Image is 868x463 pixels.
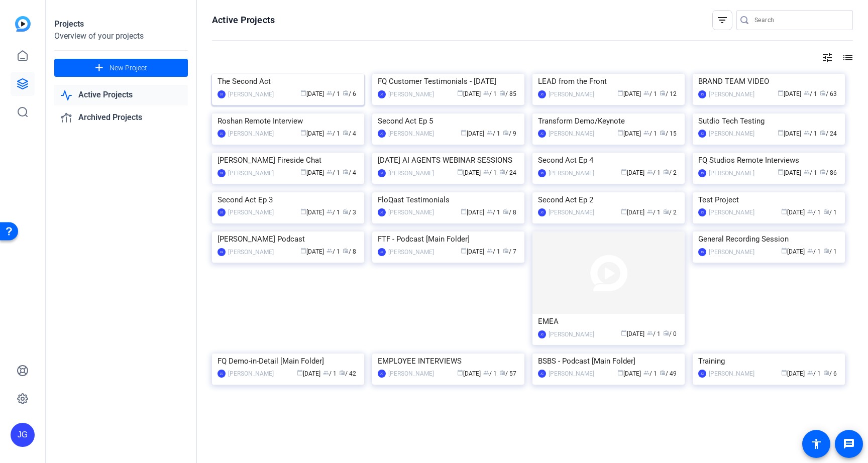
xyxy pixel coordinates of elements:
[709,207,754,217] div: [PERSON_NAME]
[781,209,805,216] span: [DATE]
[343,208,349,214] span: radio
[617,130,623,136] span: calendar_today
[643,130,649,136] span: group
[804,169,817,176] span: / 1
[378,74,519,89] div: FQ Customer Testimonials - [DATE]
[457,169,463,175] span: calendar_today
[461,209,484,216] span: [DATE]
[778,90,801,97] span: [DATE]
[503,209,516,216] span: / 8
[821,52,833,64] mat-icon: tune
[647,169,653,175] span: group
[499,169,516,176] span: / 24
[327,130,340,137] span: / 1
[378,354,519,369] div: EMPLOYEE INTERVIEWS
[487,248,493,254] span: group
[228,207,274,217] div: [PERSON_NAME]
[804,169,810,175] span: group
[643,90,649,96] span: group
[663,169,677,176] span: / 2
[323,370,329,376] span: group
[218,192,359,207] div: Second Act Ep 3
[487,209,500,216] span: / 1
[807,248,813,254] span: group
[457,90,481,97] span: [DATE]
[538,370,546,378] div: JG
[378,90,386,98] div: JG
[388,207,434,217] div: [PERSON_NAME]
[807,208,813,214] span: group
[297,370,320,377] span: [DATE]
[212,14,275,26] h1: Active Projects
[647,169,661,176] span: / 1
[300,90,306,96] span: calendar_today
[343,90,356,97] span: / 6
[343,209,356,216] span: / 3
[228,247,274,257] div: [PERSON_NAME]
[327,90,340,97] span: / 1
[327,209,340,216] span: / 1
[778,90,784,96] span: calendar_today
[300,90,324,97] span: [DATE]
[698,169,706,177] div: JG
[647,330,661,337] span: / 1
[388,247,434,257] div: [PERSON_NAME]
[538,130,546,138] div: JG
[300,248,324,255] span: [DATE]
[54,18,188,30] div: Projects
[228,89,274,99] div: [PERSON_NAME]
[538,113,679,129] div: Transform Demo/Keynote
[820,169,826,175] span: radio
[388,129,434,139] div: [PERSON_NAME]
[538,330,546,338] div: JG
[781,370,787,376] span: calendar_today
[218,231,359,247] div: [PERSON_NAME] Podcast
[698,370,706,378] div: JG
[807,370,813,376] span: group
[218,90,226,98] div: JG
[781,370,805,377] span: [DATE]
[538,192,679,207] div: Second Act Ep 2
[483,370,489,376] span: group
[660,90,677,97] span: / 12
[643,130,657,137] span: / 1
[804,90,817,97] span: / 1
[54,59,188,77] button: New Project
[647,209,661,216] span: / 1
[483,169,497,176] span: / 1
[54,85,188,105] a: Active Projects
[297,370,303,376] span: calendar_today
[110,63,147,73] span: New Project
[663,169,669,175] span: radio
[549,207,594,217] div: [PERSON_NAME]
[660,90,666,96] span: radio
[698,130,706,138] div: JG
[503,130,509,136] span: radio
[663,209,677,216] span: / 2
[378,169,386,177] div: JG
[660,130,666,136] span: radio
[660,370,677,377] span: / 49
[647,330,653,336] span: group
[327,248,333,254] span: group
[388,369,434,379] div: [PERSON_NAME]
[538,208,546,216] div: JG
[621,330,627,336] span: calendar_today
[538,74,679,89] div: LEAD from the Front
[820,169,837,176] span: / 86
[54,30,188,42] div: Overview of your projects
[461,130,484,137] span: [DATE]
[327,169,340,176] span: / 1
[621,209,644,216] span: [DATE]
[820,130,837,137] span: / 24
[343,169,356,176] span: / 4
[804,130,810,136] span: group
[781,248,787,254] span: calendar_today
[538,153,679,168] div: Second Act Ep 4
[841,52,853,64] mat-icon: list
[698,231,839,247] div: General Recording Session
[698,74,839,89] div: BRAND TEAM VIDEO
[804,90,810,96] span: group
[327,90,333,96] span: group
[300,130,324,137] span: [DATE]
